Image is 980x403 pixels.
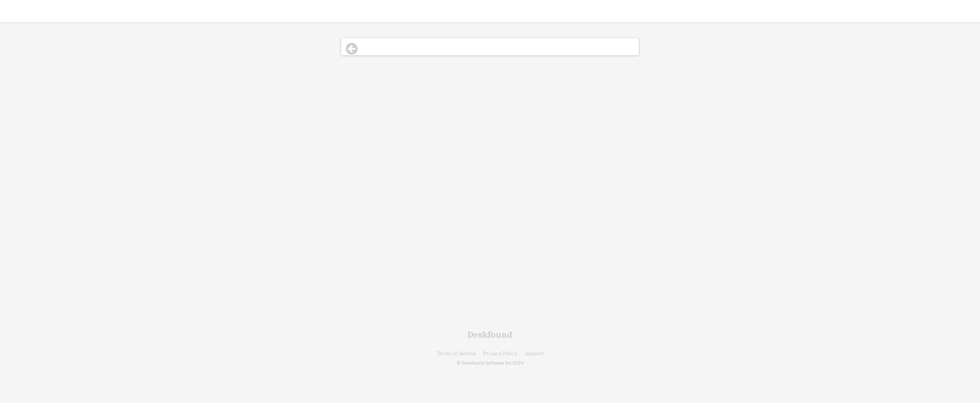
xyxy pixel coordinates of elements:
[483,351,517,356] a: Privacy Policy
[467,330,513,339] div: Deskfound
[437,351,475,356] a: Terms of Service
[8,7,17,16] img: yH5BAEAAAAALAAAAAABAAEAAAIBRAA7
[959,5,972,19] img: yH5BAEAAAAALAAAAAABAAEAAAIBRAA7
[525,351,544,356] a: Support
